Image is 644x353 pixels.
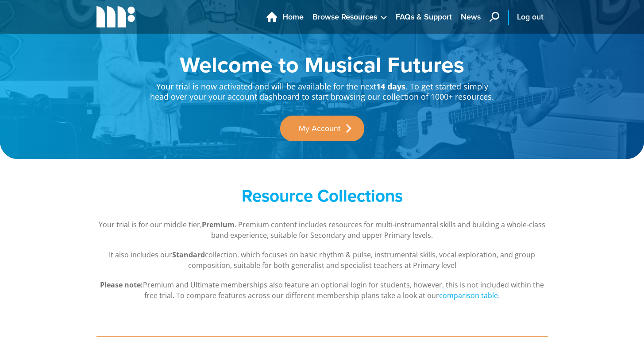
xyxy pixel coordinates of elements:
strong: 14 days [376,81,405,92]
p: Premium and Ultimate memberships also feature an optional login for students, however, this is no... [96,279,548,301]
strong: Please note: [100,280,143,290]
strong: Standard [172,250,205,260]
h2: Resource Collections [150,186,495,206]
span: Browse Resources [312,11,377,23]
p: Your trial is now activated and will be available for the next . To get started simply head over ... [150,75,495,102]
a: comparison table [439,291,498,301]
span: FAQs & Support [396,11,452,23]
p: It also includes our collection, which focuses on basic rhythm & pulse, instrumental skills, voca... [96,249,548,271]
span: News [461,11,481,23]
span: Log out [517,11,544,23]
p: Your trial is for our middle tier, . Premium content includes resources for multi-instrumental sk... [96,219,548,241]
span: Home [282,11,304,23]
a: My Account [280,116,364,141]
strong: Premium [202,220,235,229]
h1: Welcome to Musical Futures [150,53,495,75]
